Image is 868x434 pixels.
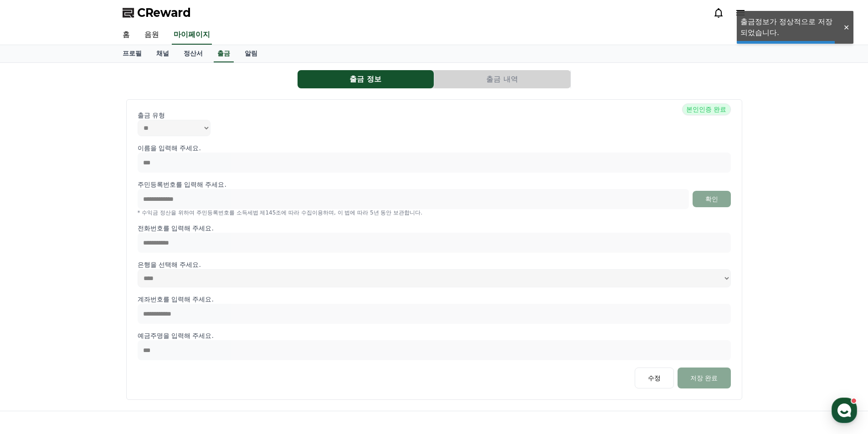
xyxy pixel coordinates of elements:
a: 알림 [237,45,265,62]
button: 확인 [693,191,731,207]
p: 주민등록번호를 입력해 주세요. [138,180,226,189]
a: 프로필 [115,45,149,62]
a: 정산서 [176,45,210,62]
a: 출금 정보 [298,70,434,88]
p: * 수익금 정산을 위하여 주민등록번호를 소득세법 제145조에 따라 수집이용하며, 이 법에 따라 5년 동안 보관합니다. [138,209,731,216]
button: 출금 내역 [434,70,570,88]
p: 예금주명을 입력해 주세요. [138,331,731,340]
button: 수정 [635,368,674,388]
p: 출금 유형 [138,111,731,120]
a: CReward [123,5,191,20]
a: 마이페이지 [172,26,212,45]
a: 출금 [214,45,234,62]
button: 저장 완료 [678,368,730,388]
a: 채널 [149,45,176,62]
a: 홈 [115,26,137,45]
button: 출금 정보 [298,70,434,88]
p: 계좌번호를 입력해 주세요. [138,295,731,304]
p: 이름을 입력해 주세요. [138,143,731,153]
a: 음원 [137,26,166,45]
span: 본인인증 완료 [682,103,730,115]
p: 은행을 선택해 주세요. [138,260,731,269]
p: 전화번호를 입력해 주세요. [138,224,731,233]
span: CReward [137,5,191,20]
a: 출금 내역 [434,70,571,88]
